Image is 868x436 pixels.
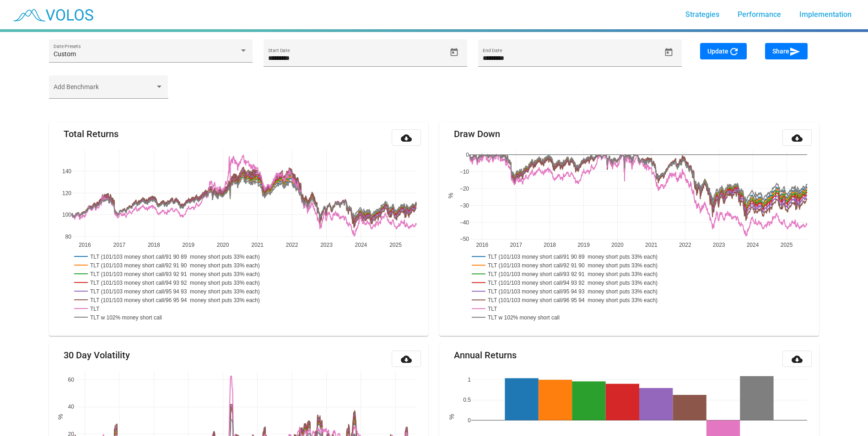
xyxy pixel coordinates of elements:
[661,44,677,60] button: Open calendar
[728,46,739,57] mat-icon: refresh
[799,10,852,19] span: Implementation
[685,10,719,19] span: Strategies
[730,6,788,23] a: Performance
[401,354,412,365] mat-icon: cloud_download
[765,43,808,59] button: Share
[789,46,800,57] mat-icon: send
[54,50,76,58] span: Custom
[772,48,800,55] span: Share
[678,6,727,23] a: Strategies
[64,129,119,138] mat-card-title: Total Returns
[700,43,747,59] button: Update
[454,351,517,360] mat-card-title: Annual Returns
[454,129,500,138] mat-card-title: Draw Down
[792,354,803,365] mat-icon: cloud_download
[792,133,803,144] mat-icon: cloud_download
[792,6,859,23] a: Implementation
[738,10,781,19] span: Performance
[401,133,412,144] mat-icon: cloud_download
[446,44,462,60] button: Open calendar
[64,351,130,360] mat-card-title: 30 Day Volatility
[7,3,98,26] img: blue_transparent.png
[707,48,739,55] span: Update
